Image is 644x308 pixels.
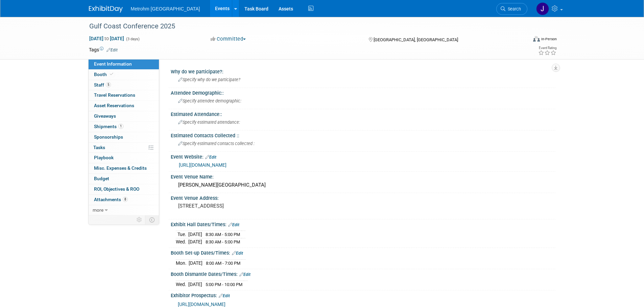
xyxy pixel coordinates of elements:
div: Exhibitor Prospectus: [171,290,555,299]
div: Event Venue Name: [171,172,555,180]
span: (3 days) [125,37,140,41]
span: Asset Reservations [94,103,134,108]
div: Event Website: [171,152,555,161]
span: 5:00 PM - 10:00 PM [206,282,242,287]
span: Playbook [94,155,114,160]
a: [URL][DOMAIN_NAME] [179,162,226,168]
a: Playbook [89,153,159,163]
div: Booth Dismantle Dates/Times: [171,269,555,278]
button: Committed [208,35,248,43]
span: Specify estimated contacts collected : [178,141,255,146]
span: Booth [94,72,115,77]
span: Search [505,6,521,11]
span: Travel Reservations [94,92,135,98]
td: Tue. [176,231,188,238]
span: more [93,207,103,213]
td: Personalize Event Tab Strip [134,215,145,224]
a: Edit [232,251,243,256]
span: Sponsorships [94,134,123,140]
div: In-Person [541,37,557,42]
span: Budget [94,176,109,181]
span: 8 [123,197,128,202]
span: Misc. Expenses & Credits [94,165,147,171]
a: Search [496,3,527,15]
a: Event Information [89,59,159,69]
span: 8:30 AM - 5:00 PM [206,239,240,244]
a: Asset Reservations [89,101,159,111]
td: [DATE] [188,238,202,245]
span: Tasks [93,145,105,150]
span: [GEOGRAPHIC_DATA], [GEOGRAPHIC_DATA] [374,37,458,42]
i: Booth reservation complete [110,72,113,76]
span: 8:00 AM - 7:00 PM [206,261,240,266]
td: Tags [89,46,118,53]
div: Attendee Demographic:: [171,88,555,96]
div: Exhibit Hall Dates/Times: [171,219,555,228]
a: [URL][DOMAIN_NAME] [178,302,225,307]
div: Why do we participate?: [171,67,555,75]
div: [PERSON_NAME][GEOGRAPHIC_DATA] [176,180,550,190]
div: Gulf Coast Conference 2025 [87,20,517,32]
span: [DATE] [DATE] [89,35,124,42]
a: Booth [89,70,159,80]
td: Wed. [176,281,188,288]
a: Edit [219,293,230,298]
a: more [89,205,159,215]
span: Shipments [94,124,123,129]
span: Metrohm [GEOGRAPHIC_DATA] [131,6,200,11]
div: Event Venue Address: [171,193,555,202]
a: Giveaways [89,111,159,121]
span: ROI, Objectives & ROO [94,186,139,192]
span: Giveaways [94,113,116,119]
a: ROI, Objectives & ROO [89,184,159,194]
a: Shipments1 [89,122,159,132]
a: Travel Reservations [89,90,159,100]
a: Edit [106,48,118,52]
a: Edit [239,272,251,277]
span: Attachments [94,197,128,202]
span: 5 [106,82,111,87]
img: ExhibitDay [89,6,123,13]
div: Event Format [487,35,557,45]
a: Edit [228,222,239,227]
span: Event Information [94,61,132,67]
span: Specify why do we participate? [178,77,240,82]
a: Sponsorships [89,132,159,142]
a: Misc. Expenses & Credits [89,163,159,173]
a: Tasks [89,143,159,153]
td: Mon. [176,259,189,266]
td: Wed. [176,238,188,245]
span: 8:30 AM - 5:00 PM [206,232,240,237]
a: Edit [205,155,216,160]
span: 1 [118,124,123,129]
td: [DATE] [188,281,202,288]
a: Staff5 [89,80,159,90]
div: Estimated Contacts Collected :: [171,131,555,139]
td: [DATE] [188,231,202,238]
div: Booth Set-up Dates/Times: [171,248,555,257]
img: Joanne Yam [536,2,549,15]
img: Format-Inperson.png [533,36,540,42]
div: Estimated Attendance:: [171,109,555,118]
span: Staff [94,82,111,88]
a: Budget [89,174,159,184]
td: [DATE] [189,259,202,266]
a: Attachments8 [89,195,159,205]
pre: [STREET_ADDRESS] [178,203,324,209]
div: Event Rating [538,46,556,50]
span: Specify attendee demographic: [178,98,241,103]
span: to [103,36,110,41]
span: Specify estimated attendance: [178,120,240,125]
td: Toggle Event Tabs [145,215,159,224]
